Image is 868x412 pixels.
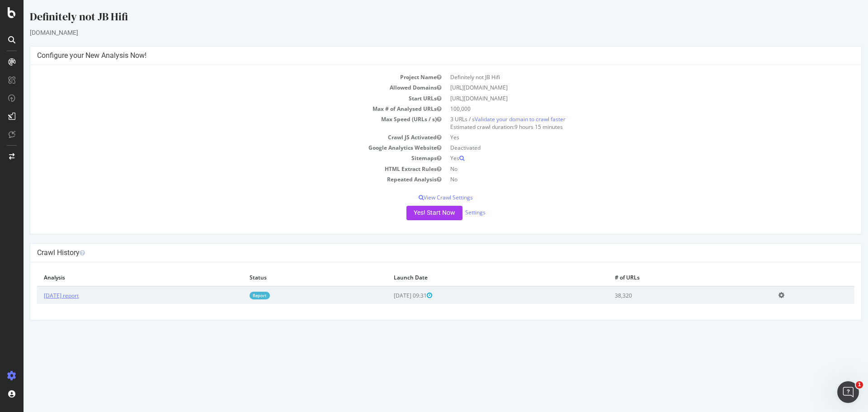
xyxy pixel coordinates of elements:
[451,115,542,123] a: Validate your domain to crawl faster
[422,114,831,132] td: 3 URLs / s Estimated crawl duration:
[442,208,462,216] a: Settings
[20,292,55,299] a: [DATE] report
[585,286,748,304] td: 38,320
[6,28,838,37] div: [DOMAIN_NAME]
[14,153,422,163] td: Sitemaps
[585,269,748,286] th: # of URLs
[226,292,246,299] a: Report
[422,93,831,104] td: [URL][DOMAIN_NAME]
[422,164,831,174] td: No
[14,248,831,257] h4: Crawl History
[363,269,585,286] th: Launch Date
[422,104,831,114] td: 100,000
[422,153,831,163] td: Yes
[6,9,838,28] div: Definitely not JB Hifi
[837,381,859,403] iframe: Intercom live chat
[14,269,219,286] th: Analysis
[14,164,422,174] td: HTML Extract Rules
[383,206,439,220] button: Yes! Start Now
[14,72,422,82] td: Project Name
[491,123,539,131] span: 9 hours 15 minutes
[14,82,422,93] td: Allowed Domains
[370,292,409,299] span: [DATE] 09:31
[422,132,831,142] td: Yes
[422,82,831,93] td: [URL][DOMAIN_NAME]
[14,174,422,185] td: Repeated Analysis
[14,132,422,142] td: Crawl JS Activated
[422,142,831,153] td: Deactivated
[14,142,422,153] td: Google Analytics Website
[422,72,831,82] td: Definitely not JB Hifi
[14,93,422,104] td: Start URLs
[422,174,831,185] td: No
[14,51,831,60] h4: Configure your New Analysis Now!
[14,194,831,201] p: View Crawl Settings
[14,104,422,114] td: Max # of Analysed URLs
[14,114,422,132] td: Max Speed (URLs / s)
[856,381,863,388] span: 1
[219,269,363,286] th: Status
